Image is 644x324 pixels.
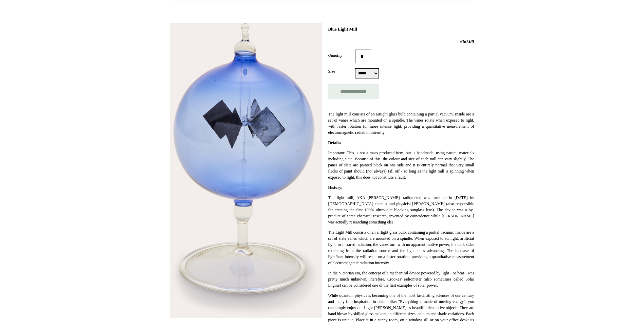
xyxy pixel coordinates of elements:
p: Important: This is not a mass produced item, but is handmade, using natural materials including s... [328,150,474,180]
h1: Blue Light Mill [328,26,474,32]
p: The light mill, AKA [PERSON_NAME]' radiometer, was invented in [DATE] by [DEMOGRAPHIC_DATA] chemi... [328,195,474,225]
label: Quantity [328,52,355,58]
label: Size [328,68,355,74]
p: The Light Mill consists of an airtight glass bulb, containing a partial vacuum. Inside are a set ... [328,229,474,266]
strong: Details: [328,140,341,145]
h2: £60.00 [328,38,474,44]
p: The light mill consists of an airtight glass bulb containing a partial vacuum. Inside are a set o... [328,111,474,136]
p: In the Victorian era, the concept of a mechanical device powered by light - or heat - was pretty ... [328,270,474,288]
strong: History: [328,185,343,190]
img: Blue Light Mill [170,23,322,318]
